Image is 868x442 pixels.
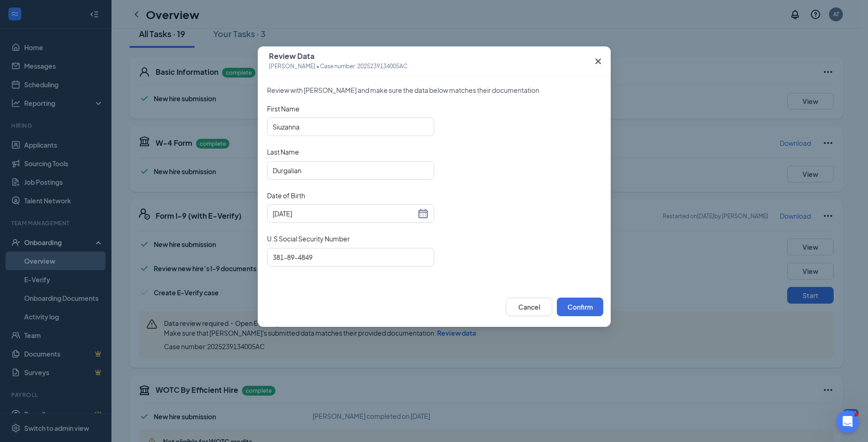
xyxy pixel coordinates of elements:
button: Cancel [506,298,552,316]
span: Review with [PERSON_NAME] and make sure the data below matches their documentation [267,85,601,95]
span: Last Name [267,147,299,156]
button: Confirm [557,298,603,316]
input: 1972-06-18 [273,208,416,219]
span: First Name [267,104,300,113]
iframe: Intercom live chat [836,410,859,433]
span: Review Data [269,52,407,61]
svg: Cross [593,56,604,67]
span: [PERSON_NAME] • Case number: 2025239134005AC [269,62,407,71]
span: Date of Birth [267,191,305,200]
button: Close [586,46,611,76]
span: U.S Social Security Number [267,234,350,243]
